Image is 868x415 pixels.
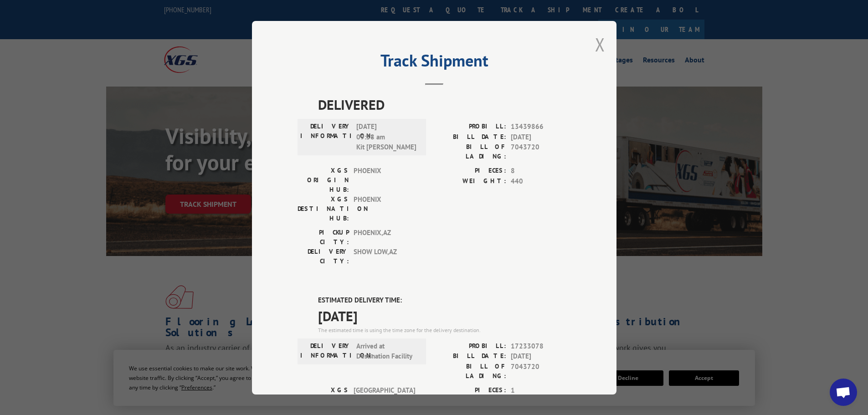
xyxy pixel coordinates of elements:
[318,305,571,326] span: [DATE]
[356,122,418,153] span: [DATE] 09:58 am Kit [PERSON_NAME]
[595,32,605,56] button: Close modal
[354,166,415,195] span: PHOENIX
[298,247,349,266] label: DELIVERY CITY:
[300,122,352,153] label: DELIVERY INFORMATION:
[434,132,506,142] label: BILL DATE:
[318,94,571,115] span: DELIVERED
[434,385,506,395] label: PIECES:
[318,295,571,306] label: ESTIMATED DELIVERY TIME:
[434,166,506,176] label: PIECES:
[434,122,506,132] label: PROBILL:
[318,326,571,334] div: The estimated time is using the time zone for the delivery destination.
[298,228,349,247] label: PICKUP CITY:
[354,247,415,266] span: SHOW LOW , AZ
[356,341,418,361] span: Arrived at Destination Facility
[434,361,506,380] label: BILL OF LADING:
[298,385,349,414] label: XGS ORIGIN HUB:
[298,54,571,72] h2: Track Shipment
[511,166,571,176] span: 8
[511,341,571,351] span: 17233078
[511,122,571,132] span: 13439866
[298,166,349,195] label: XGS ORIGIN HUB:
[434,351,506,362] label: BILL DATE:
[354,195,415,223] span: PHOENIX
[434,341,506,351] label: PROBILL:
[434,176,506,186] label: WEIGHT:
[511,142,571,161] span: 7043720
[434,142,506,161] label: BILL OF LADING:
[300,341,352,361] label: DELIVERY INFORMATION:
[354,385,415,414] span: [GEOGRAPHIC_DATA]
[511,385,571,395] span: 1
[511,132,571,142] span: [DATE]
[511,176,571,186] span: 440
[511,351,571,362] span: [DATE]
[830,379,857,406] div: Open chat
[298,195,349,223] label: XGS DESTINATION HUB:
[511,361,571,380] span: 7043720
[354,228,415,247] span: PHOENIX , AZ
